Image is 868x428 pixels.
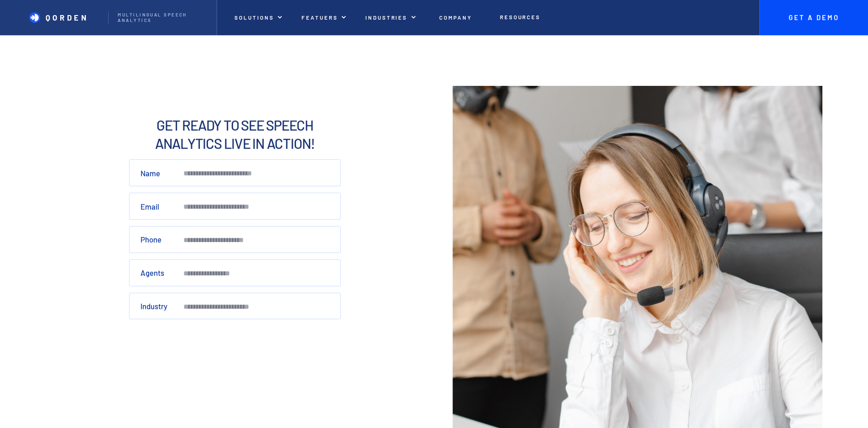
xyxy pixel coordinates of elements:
p: Resources [500,14,541,20]
p: Industries [365,14,407,21]
p: QORDEN [46,13,89,22]
p: Company [439,14,472,21]
label: Phone [140,235,161,244]
p: Get A Demo [780,14,848,22]
h2: Get ready to See Speech Analytics live in action! [129,116,341,153]
p: Featuers [301,14,338,21]
p: Multilingual Speech analytics [118,12,207,23]
p: Solutions [234,14,274,21]
label: Agents [140,268,164,277]
label: Industry [140,301,167,311]
label: Email [140,201,159,211]
label: Name [140,169,160,178]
